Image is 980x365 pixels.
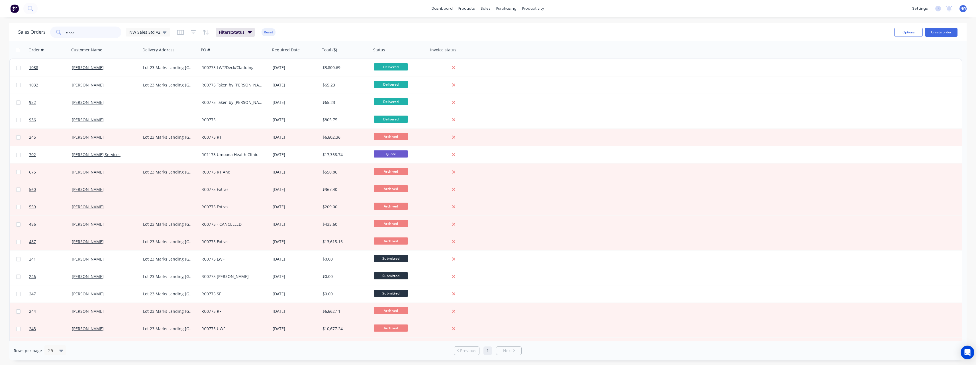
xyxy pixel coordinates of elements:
[72,256,104,262] a: [PERSON_NAME]
[201,117,265,123] div: RC0775
[72,117,104,122] a: [PERSON_NAME]
[374,63,408,70] span: Delivered
[961,346,974,359] div: Open Intercom Messenger
[143,274,194,279] div: Lot 23 Marks Landing [GEOGRAPHIC_DATA]
[493,4,519,13] div: purchasing
[72,152,121,157] a: [PERSON_NAME] Services
[201,65,265,70] div: RC0775 LWF/Deck/Cladding
[273,291,318,297] div: [DATE]
[29,291,36,297] span: 247
[29,152,36,158] span: 702
[322,187,367,192] div: $367.40
[201,187,265,192] div: RC0775 Extras
[18,29,46,35] h1: Sales Orders
[201,221,265,227] div: RC0775 - CANCELLED
[460,348,476,354] span: Previous
[374,116,408,123] span: Delivered
[201,169,265,175] div: RC0775 RT Anc
[29,117,36,123] span: 936
[29,94,72,111] a: 952
[201,82,265,88] div: RC0775 Taken by [PERSON_NAME]
[29,59,72,76] a: 1088
[322,65,367,70] div: $3,800.69
[29,338,72,355] a: 242
[143,326,194,332] div: Lot 23 Marks Landing [GEOGRAPHIC_DATA]
[272,47,300,53] div: Required Date
[374,307,408,314] span: Archived
[262,28,275,36] button: Reset
[483,346,492,355] a: Page 1 is your current page
[496,348,521,354] a: Next page
[72,82,104,88] a: [PERSON_NAME]
[29,268,72,285] a: 246
[273,152,318,158] div: [DATE]
[72,187,104,192] a: [PERSON_NAME]
[478,4,493,13] div: sales
[29,198,72,215] a: 559
[201,256,265,262] div: RC0775 LWF
[273,326,318,332] div: [DATE]
[29,274,36,279] span: 246
[143,82,194,88] div: Lot 23 Marks Landing [GEOGRAPHIC_DATA]
[29,239,36,245] span: 487
[273,100,318,105] div: [DATE]
[273,65,318,70] div: [DATE]
[72,65,104,70] a: [PERSON_NAME]
[29,221,36,227] span: 486
[72,326,104,331] a: [PERSON_NAME]
[519,4,547,13] div: productivity
[894,28,923,37] button: Options
[322,152,367,158] div: $17,368.74
[201,152,265,158] div: RC1173 Umoona Health Clinic
[374,133,408,140] span: Archived
[29,129,72,146] a: 245
[129,29,160,35] span: NW Sales Std V2
[273,308,318,314] div: [DATE]
[72,239,104,244] a: [PERSON_NAME]
[72,291,104,297] a: [PERSON_NAME]
[374,203,408,210] span: Archived
[430,47,456,53] div: Invoice status
[29,233,72,250] a: 487
[373,47,385,53] div: Status
[29,169,36,175] span: 675
[29,164,72,181] a: 675
[273,82,318,88] div: [DATE]
[273,221,318,227] div: [DATE]
[925,28,957,37] button: Create order
[322,239,367,245] div: $13,615.16
[322,291,367,297] div: $0.00
[374,220,408,227] span: Archived
[201,274,265,279] div: RC0775 [PERSON_NAME]
[66,27,122,38] input: Search...
[322,274,367,279] div: $0.00
[374,324,408,332] span: Archived
[201,326,265,332] div: RC0775 UWF
[29,251,72,268] a: 241
[72,100,104,105] a: [PERSON_NAME]
[29,100,36,105] span: 952
[29,320,72,337] a: 243
[219,29,244,35] span: Filters: Status
[72,221,104,227] a: [PERSON_NAME]
[28,47,44,53] div: Order #
[909,4,931,13] div: settings
[143,239,194,245] div: Lot 23 Marks Landing [GEOGRAPHIC_DATA]
[429,4,456,13] a: dashboard
[29,326,36,332] span: 243
[322,117,367,123] div: $805.75
[29,76,72,94] a: 1032
[273,256,318,262] div: [DATE]
[322,47,337,53] div: Total ($)
[143,291,194,297] div: Lot 23 Marks Landing [GEOGRAPHIC_DATA]
[72,169,104,175] a: [PERSON_NAME]
[201,134,265,140] div: RC0775 RT
[374,290,408,297] span: Submitted
[72,134,104,140] a: [PERSON_NAME]
[322,308,367,314] div: $6,662.11
[143,169,194,175] div: Lot 23 Marks Landing [GEOGRAPHIC_DATA]
[143,308,194,314] div: Lot 23 Marks Landing [GEOGRAPHIC_DATA]
[10,4,19,13] img: Factory
[201,204,265,210] div: RC0775 Extras
[29,181,72,198] a: 560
